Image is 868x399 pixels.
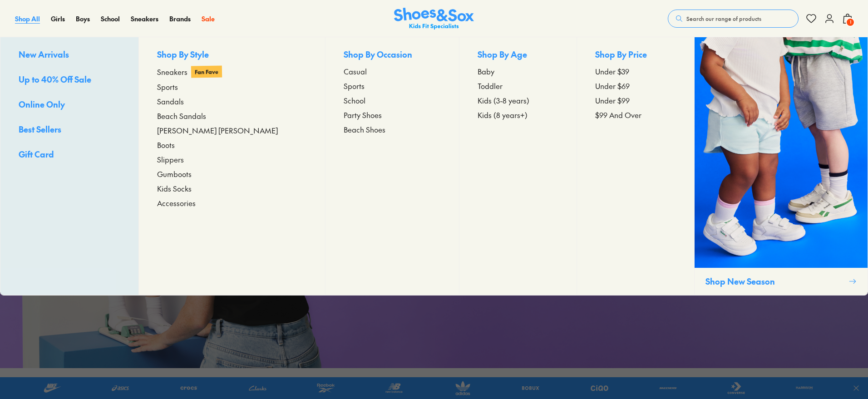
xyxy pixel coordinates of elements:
a: Boots [157,139,307,150]
a: Boys [76,14,90,24]
a: Online Only [19,98,120,112]
a: Sandals [157,96,307,107]
p: Shop By Price [595,48,676,62]
a: Kids (3-8 years) [478,95,558,106]
a: Sneakers Fan Fave [157,66,307,78]
a: Sneakers [131,14,158,24]
span: Party Shoes [344,109,382,120]
p: Fan Fave [191,65,222,78]
span: Sports [344,80,365,91]
span: Sandals [157,96,184,107]
a: Gift Card [19,148,120,162]
p: Shop New Season [705,275,845,287]
span: Gumboots [157,168,192,179]
p: Shop By Age [478,48,558,62]
span: Best Sellers [19,123,61,135]
img: SNS_WEBASSETS_CollectionHero_ShopAll_1280x1600_6bdd8012-3a9d-4a11-8822-f7041dfd8577.png [695,37,868,268]
span: Sale [202,14,215,23]
a: Baby [478,66,558,77]
span: Boys [76,14,90,23]
a: Shoes & Sox [394,8,474,30]
img: SNS_Logo_Responsive.svg [394,8,474,30]
span: Sneakers [131,14,158,23]
a: $99 And Over [595,109,676,120]
a: Kids Socks [157,183,307,194]
span: $99 And Over [595,109,641,120]
button: Search our range of products [668,10,799,28]
a: Best Sellers [19,123,120,137]
span: Under $39 [595,66,629,77]
span: Beach Sandals [157,110,206,121]
a: Up to 40% Off Sale [19,73,120,87]
span: Online Only [19,99,65,110]
a: School [101,14,120,24]
p: Shop By Style [157,48,307,62]
span: 1 [846,18,855,27]
a: Casual [344,66,441,77]
span: Sneakers [157,66,187,77]
span: Kids (3-8 years) [478,95,529,106]
a: Slippers [157,154,307,165]
a: Party Shoes [344,109,441,120]
span: Accessories [157,197,196,208]
a: Sale [202,14,215,24]
span: Under $99 [595,95,630,106]
span: Toddler [478,80,503,91]
a: Under $39 [595,66,676,77]
span: [PERSON_NAME] [PERSON_NAME] [157,125,278,136]
span: Up to 40% Off Sale [19,74,91,85]
a: Under $69 [595,80,676,91]
a: Under $99 [595,95,676,106]
span: School [101,14,120,23]
a: School [344,95,441,106]
span: Baby [478,66,494,77]
span: Beach Shoes [344,124,385,135]
span: Kids Socks [157,183,192,194]
span: New Arrivals [19,49,69,60]
a: Shop New Season [694,37,868,295]
a: Kids (8 years+) [478,109,558,120]
a: Beach Shoes [344,124,441,135]
span: Slippers [157,154,184,165]
a: Brands [169,14,191,24]
span: Gift Card [19,148,54,160]
a: Toddler [478,80,558,91]
span: School [344,95,365,106]
span: Girls [51,14,65,23]
a: Girls [51,14,65,24]
span: Shop All [15,14,40,23]
a: New Arrivals [19,48,120,62]
span: Boots [157,139,175,150]
a: Gumboots [157,168,307,179]
span: Casual [344,66,367,77]
span: Under $69 [595,80,630,91]
span: Brands [169,14,191,23]
a: [PERSON_NAME] [PERSON_NAME] [157,125,307,136]
a: Sports [157,81,307,92]
a: Beach Sandals [157,110,307,121]
span: Sports [157,81,178,92]
a: Sports [344,80,441,91]
a: Shop All [15,14,40,24]
span: Search our range of products [686,15,761,23]
p: Shop By Occasion [344,48,441,62]
button: 1 [842,9,853,29]
a: Accessories [157,197,307,208]
span: Kids (8 years+) [478,109,528,120]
